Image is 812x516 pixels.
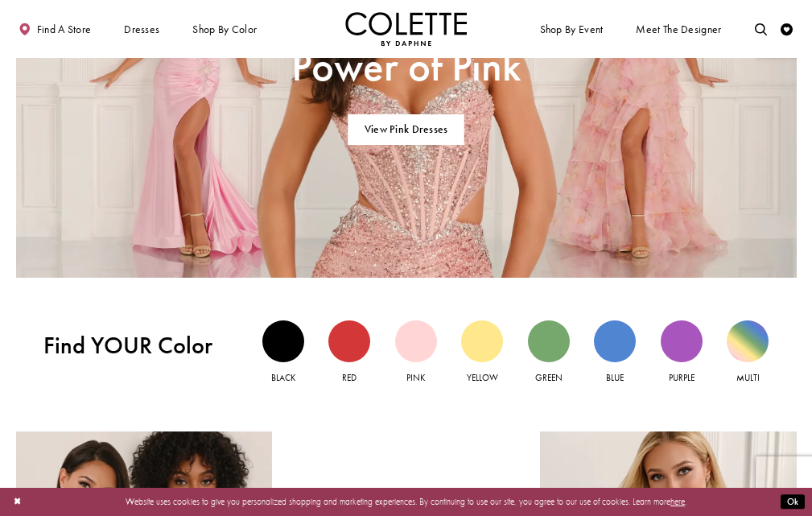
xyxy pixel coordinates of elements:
[752,12,770,46] a: Toggle search
[461,320,503,362] div: Yellow view
[192,23,257,35] span: Shop by color
[7,491,27,513] button: Close Dialog
[345,12,468,46] img: Colette by Daphne
[528,320,570,362] div: Green view
[727,320,769,386] a: Multi view Multi
[594,320,636,362] div: Blue view
[467,372,498,383] span: Yellow
[633,12,725,46] a: Meet the designer
[348,114,464,146] a: View Pink Dresses
[16,12,94,46] a: Find a store
[727,320,769,362] div: Multi view
[661,320,703,386] a: Purple view Purple
[262,320,304,362] div: Black view
[262,320,304,386] a: Black view Black
[537,12,606,46] span: Shop By Event
[345,12,468,46] a: Visit Home Page
[736,372,760,383] span: Multi
[406,372,425,383] span: Pink
[43,332,235,360] span: Find YOUR Color
[328,320,370,386] a: Red view Red
[636,23,721,35] span: Meet the designer
[190,12,260,46] span: Shop by color
[778,12,797,46] a: Check Wishlist
[395,320,437,362] div: Pink view
[535,372,563,383] span: Green
[124,23,159,35] span: Dresses
[661,320,703,362] div: Purple view
[540,23,604,35] span: Shop By Event
[594,320,636,386] a: Blue view Blue
[669,372,695,383] span: Purple
[670,496,685,507] a: here
[395,320,437,386] a: Pink view Pink
[271,372,295,383] span: Black
[342,372,357,383] span: Red
[291,43,521,89] span: Power of Pink
[88,493,724,510] p: Website uses cookies to give you personalized shopping and marketing experiences. By continuing t...
[461,320,503,386] a: Yellow view Yellow
[781,494,805,510] button: Submit Dialog
[606,372,624,383] span: Blue
[528,320,570,386] a: Green view Green
[121,12,163,46] span: Dresses
[37,23,92,35] span: Find a store
[328,320,370,362] div: Red view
